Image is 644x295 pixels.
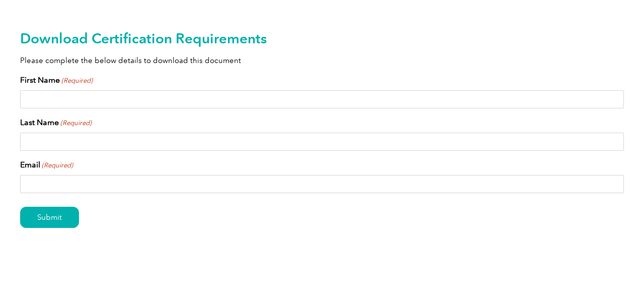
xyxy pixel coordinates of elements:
[20,55,624,66] p: Please complete the below details to download this document
[41,160,73,170] span: (Required)
[20,207,79,228] input: Submit
[61,76,93,86] span: (Required)
[20,30,624,46] h2: Download Certification Requirements
[20,74,93,86] label: First Name
[60,118,92,128] span: (Required)
[20,116,92,129] label: Last Name
[20,159,73,171] label: Email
